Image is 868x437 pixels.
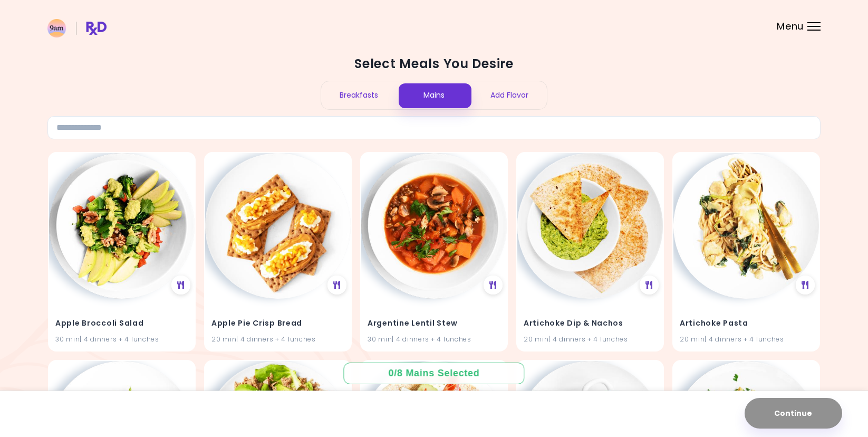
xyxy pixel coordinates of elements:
div: 20 min | 4 dinners + 4 lunches [211,334,344,344]
h4: Argentine Lentil Stew [368,315,500,332]
h4: Artichoke Dip & Nachos [524,315,657,332]
div: 20 min | 4 dinners + 4 lunches [680,334,813,344]
div: Mains [397,81,472,109]
h2: Select Meals You Desire [47,55,821,72]
div: 0 / 8 Mains Selected [381,367,487,380]
h4: Artichoke Pasta [680,315,813,332]
div: See Meal Plan [484,275,503,294]
button: Continue [745,398,842,429]
div: See Meal Plan [327,275,346,294]
div: See Meal Plan [796,275,815,294]
span: Menu [777,22,804,31]
div: See Meal Plan [640,275,659,294]
div: Breakfasts [321,81,397,109]
div: 20 min | 4 dinners + 4 lunches [524,334,657,344]
h4: Apple Pie Crisp Bread [211,315,344,332]
h4: Apple Broccoli Salad [55,315,188,332]
div: 30 min | 4 dinners + 4 lunches [368,334,500,344]
div: 30 min | 4 dinners + 4 lunches [55,334,188,344]
div: See Meal Plan [171,275,190,294]
div: Add Flavor [471,81,547,109]
img: RxDiet [47,19,107,37]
